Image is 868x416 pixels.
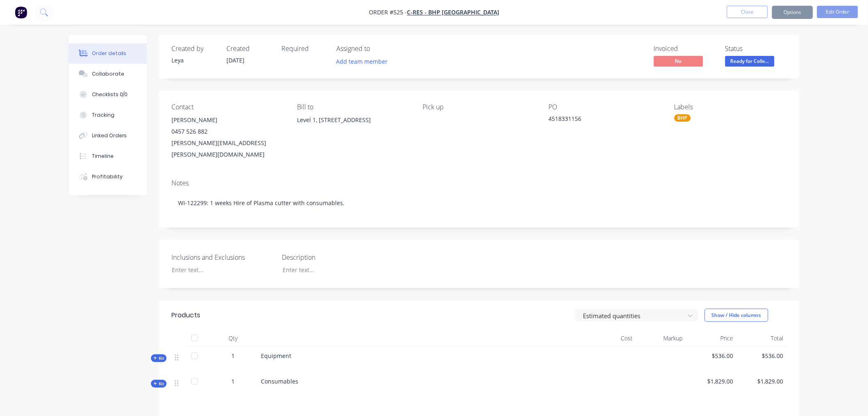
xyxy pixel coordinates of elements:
span: 1 [231,377,235,386]
div: Profitability [92,173,123,180]
div: Timeline [92,153,114,160]
span: 1 [231,351,235,360]
button: Kit [151,380,167,388]
span: [DATE] [226,56,244,64]
button: Edit Order [817,6,858,18]
button: Profitability [69,166,147,187]
div: Created [226,45,272,53]
div: Collaborate [92,70,124,78]
span: Ready for Colle... [725,56,774,66]
span: Order #525 - [369,9,407,16]
div: 4518331156 [548,114,651,126]
button: Add team member [332,56,392,67]
img: Factory [15,6,27,18]
div: Price [686,330,737,347]
span: $1,829.00 [740,377,784,386]
div: Order details [92,50,127,57]
div: WI-122299: 1 weeks Hire of Plasma cutter with consumables. [171,190,787,215]
span: $536.00 [740,351,784,360]
span: Kit [153,381,164,387]
button: Checklists 0/0 [69,84,147,105]
div: BHP [674,114,691,122]
button: Options [772,6,813,19]
button: Ready for Colle... [725,56,774,68]
div: [PERSON_NAME]0457 526 882[PERSON_NAME][EMAIL_ADDRESS][PERSON_NAME][DOMAIN_NAME] [171,114,284,160]
div: Labels [674,103,787,111]
button: Collaborate [69,64,147,84]
label: Description [282,252,384,262]
span: Kit [153,355,164,361]
a: C-RES - BHP [GEOGRAPHIC_DATA] [407,9,499,16]
div: Tracking [92,111,114,119]
div: Contact [171,103,284,111]
button: Close [727,6,768,18]
div: Cost [586,330,636,347]
div: Level 1, [STREET_ADDRESS] [297,114,409,141]
div: Bill to [297,103,409,111]
button: Add team member [336,56,392,67]
button: Timeline [69,146,147,166]
div: Products [171,310,200,320]
div: PO [548,103,661,111]
button: Tracking [69,105,147,125]
span: $536.00 [690,351,733,360]
button: Show / Hide columns [705,309,768,322]
div: Assigned to [336,45,418,53]
div: Markup [636,330,687,347]
div: Checklists 0/0 [92,91,128,98]
label: Inclusions and Exclusions [171,252,274,262]
div: Level 1, [STREET_ADDRESS] [297,114,409,126]
div: Linked Orders [92,132,127,139]
button: Linked Orders [69,125,147,146]
span: Equipment [261,352,291,360]
span: $1,829.00 [690,377,733,386]
div: Qty [208,330,258,347]
div: Created by [171,45,217,53]
div: [PERSON_NAME] [171,114,284,126]
div: Pick up [423,103,535,111]
button: Kit [151,354,167,362]
div: Required [281,45,327,53]
span: Consumables [261,377,298,385]
div: Total [737,330,787,347]
div: Invoiced [654,45,715,53]
div: Status [725,45,787,53]
div: Leya [171,56,217,65]
div: Notes [171,179,787,187]
div: [PERSON_NAME][EMAIL_ADDRESS][PERSON_NAME][DOMAIN_NAME] [171,137,284,160]
div: 0457 526 882 [171,126,284,137]
span: No [654,56,703,66]
button: Order details [69,43,147,64]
